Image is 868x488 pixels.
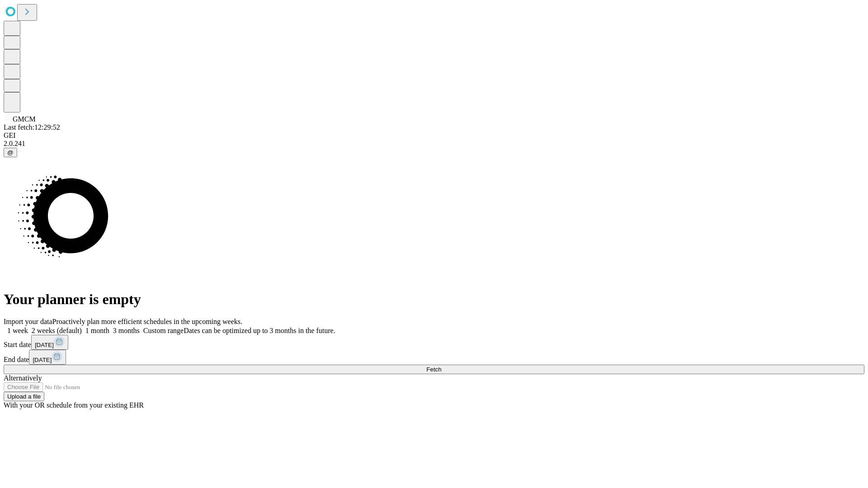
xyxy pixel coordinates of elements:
[7,149,14,156] span: @
[4,318,52,325] span: Import your data
[31,335,68,350] button: [DATE]
[4,374,42,382] span: Alternatively
[4,401,144,409] span: With your OR schedule from your existing EHR
[184,327,335,334] span: Dates can be optimized up to 3 months in the future.
[4,335,864,350] div: Start date
[4,148,17,157] button: @
[426,366,441,373] span: Fetch
[4,365,864,374] button: Fetch
[4,350,864,365] div: End date
[35,342,54,348] span: [DATE]
[52,318,242,325] span: Proactively plan more efficient schedules in the upcoming weeks.
[4,123,60,131] span: Last fetch: 12:29:52
[29,350,66,365] button: [DATE]
[32,327,82,334] span: 2 weeks (default)
[33,357,52,363] span: [DATE]
[85,327,109,334] span: 1 month
[143,327,184,334] span: Custom range
[4,131,864,140] div: GEI
[4,291,864,308] h1: Your planner is empty
[113,327,140,334] span: 3 months
[13,115,36,123] span: GMCM
[4,392,44,401] button: Upload a file
[7,327,28,334] span: 1 week
[4,140,864,148] div: 2.0.241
